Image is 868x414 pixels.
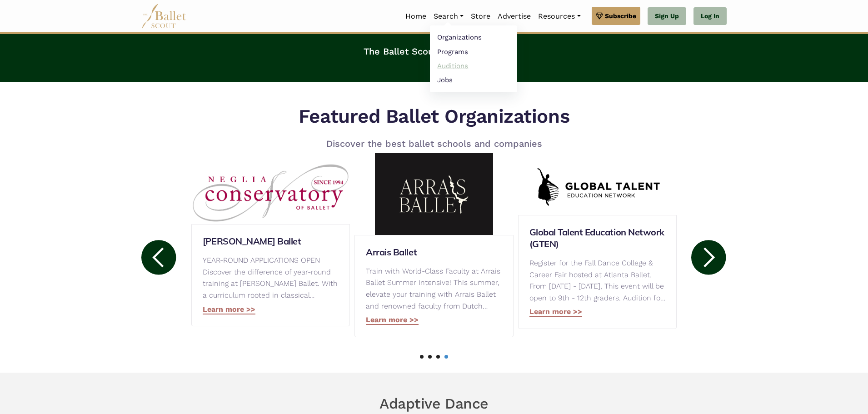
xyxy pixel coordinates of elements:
[444,355,448,359] a: 4
[203,254,339,301] p: YEAR-ROUND APPLICATIONS OPEN Discover the difference of year-round training at [PERSON_NAME] Ball...
[366,246,502,258] a: Arrais Ballet
[291,104,577,129] h5: Featured Ballet Organizations
[648,7,686,25] a: Sign Up
[366,315,419,325] a: Learn more >>
[141,394,727,414] h6: Adaptive Dance
[428,355,432,359] a: 2
[203,305,255,314] a: Learn more >>
[191,164,350,224] img: Neglia Ballet logo
[430,30,517,45] a: Organizations
[467,7,494,26] a: Store
[430,73,517,87] a: Jobs
[366,265,502,312] p: Train with World-Class Faculty at Arrais Ballet Summer Intensive! This summer, elevate your train...
[354,153,513,235] img: Arrais Ballet logo
[596,11,603,21] img: gem.svg
[693,7,727,25] a: Log In
[518,161,677,215] img: Global Talent Education Network (GTEN) logo
[605,11,636,21] span: Subscribe
[430,59,517,73] a: Auditions
[436,355,440,359] a: 3
[430,25,517,92] ul: Resources
[430,45,517,59] a: Programs
[534,7,584,26] a: Resources
[494,7,534,26] a: Advertise
[203,235,339,247] a: [PERSON_NAME] Ballet
[430,7,467,26] a: Search
[402,7,430,26] a: Home
[529,257,665,304] p: Register for the Fall Dance College & Career Fair hosted at Atlanta Ballet. From [DATE] - [DATE],...
[592,7,640,25] a: Subscribe
[529,307,582,317] a: Learn more >>
[141,37,727,66] p: The Ballet Scout makes it easy.
[291,136,577,151] p: Discover the best ballet schools and companies
[529,226,665,250] a: Global Talent Education Network (GTEN)
[420,355,424,359] a: 1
